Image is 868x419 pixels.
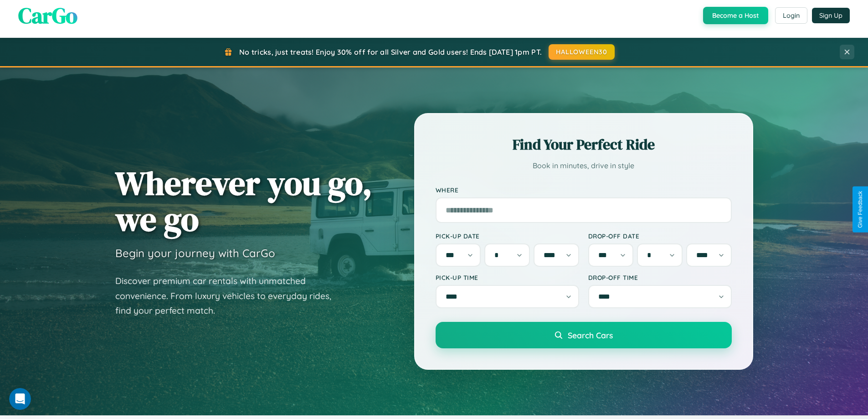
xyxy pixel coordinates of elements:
label: Where [436,186,732,194]
div: Give Feedback [857,191,863,228]
p: Book in minutes, drive in style [436,159,732,172]
p: Discover premium car rentals with unmatched convenience. From luxury vehicles to everyday rides, ... [115,274,343,318]
button: Login [775,7,807,24]
label: Drop-off Time [588,274,732,281]
span: No tricks, just treats! Enjoy 30% off for all Silver and Gold users! Ends [DATE] 1pm PT. [239,47,542,57]
button: Search Cars [436,322,732,348]
button: Become a Host [703,7,768,24]
span: CarGo [18,0,77,31]
label: Pick-up Date [436,232,579,240]
button: Sign Up [812,8,850,23]
button: HALLOWEEN30 [549,44,615,60]
label: Drop-off Date [588,232,732,240]
label: Pick-up Time [436,274,579,281]
span: Search Cars [568,330,613,340]
h2: Find Your Perfect Ride [436,134,732,155]
h3: Begin your journey with CarGo [115,246,275,260]
h1: Wherever you go, we go [115,165,372,237]
iframe: Intercom live chat [9,388,31,410]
